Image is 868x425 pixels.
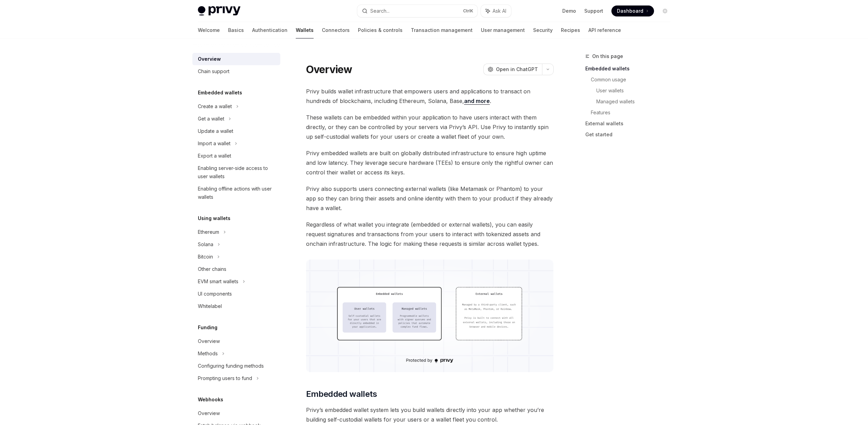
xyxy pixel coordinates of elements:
a: and more [464,97,490,105]
a: Whitelabel [192,300,280,312]
span: Privy embedded wallets are built on globally distributed infrastructure to ensure high uptime and... [306,148,554,177]
button: Open in ChatGPT [483,64,542,75]
h5: Funding [198,323,217,332]
div: Overview [198,55,221,63]
h5: Webhooks [198,395,223,404]
a: External wallets [585,118,676,129]
span: Privy’s embedded wallet system lets you build wallets directly into your app whether you’re build... [306,405,554,424]
a: Policies & controls [358,22,403,38]
h5: Using wallets [198,214,230,222]
button: Toggle dark mode [660,5,670,16]
div: Import a wallet [198,139,230,148]
a: Embedded wallets [585,63,676,74]
div: Whitelabel [198,302,222,310]
div: Get a wallet [198,115,224,123]
h1: Overview [306,63,352,76]
h5: Embedded wallets [198,89,242,97]
div: Overview [198,337,220,345]
a: Export a wallet [192,150,280,162]
a: Security [533,22,553,38]
a: Transaction management [411,22,473,38]
a: Dashboard [611,5,654,16]
div: Overview [198,409,220,417]
a: Authentication [252,22,288,38]
div: Chain support [198,67,229,76]
span: Open in ChatGPT [496,66,538,73]
a: Basics [228,22,244,38]
a: Chain support [192,65,280,78]
a: Other chains [192,263,280,275]
a: Get started [585,129,676,140]
a: Demo [562,8,576,14]
a: Wallets [296,22,314,38]
div: Search... [370,7,390,15]
div: Enabling server-side access to user wallets [198,164,276,181]
img: light logo [198,6,240,16]
span: These wallets can be embedded within your application to have users interact with them directly, ... [306,113,554,141]
a: Overview [192,53,280,65]
div: Other chains [198,265,226,273]
button: Search...CtrlK [357,5,477,17]
a: User management [481,22,525,38]
span: On this page [592,52,623,60]
a: API reference [588,22,621,38]
button: Ask AI [481,5,511,17]
div: Solana [198,240,213,249]
img: images/walletoverview.png [306,260,554,372]
span: Privy also supports users connecting external wallets (like Metamask or Phantom) to your app so t... [306,184,554,213]
div: Create a wallet [198,102,232,111]
a: User wallets [596,85,676,96]
a: Welcome [198,22,220,38]
div: Export a wallet [198,152,231,160]
span: Privy builds wallet infrastructure that empowers users and applications to transact on hundreds o... [306,87,554,106]
div: UI components [198,290,232,298]
div: EVM smart wallets [198,277,238,286]
span: Embedded wallets [306,389,377,400]
span: Ctrl K [463,8,473,14]
a: Configuring funding methods [192,360,280,372]
div: Prompting users to fund [198,374,252,382]
span: Dashboard [617,8,643,14]
a: Support [584,8,603,14]
a: Connectors [322,22,350,38]
div: Methods [198,349,218,358]
div: Ethereum [198,228,219,236]
a: Recipes [561,22,580,38]
a: Update a wallet [192,125,280,137]
a: Overview [192,407,280,420]
div: Configuring funding methods [198,362,264,370]
a: Overview [192,335,280,347]
div: Enabling offline actions with user wallets [198,185,276,201]
span: Ask AI [493,8,506,14]
div: Bitcoin [198,253,213,261]
a: Enabling server-side access to user wallets [192,162,280,183]
a: Common usage [591,74,676,85]
span: Regardless of what wallet you integrate (embedded or external wallets), you can easily request si... [306,220,554,249]
a: Managed wallets [596,96,676,107]
a: Enabling offline actions with user wallets [192,183,280,203]
div: Update a wallet [198,127,233,135]
a: UI components [192,288,280,300]
a: Features [591,107,676,118]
